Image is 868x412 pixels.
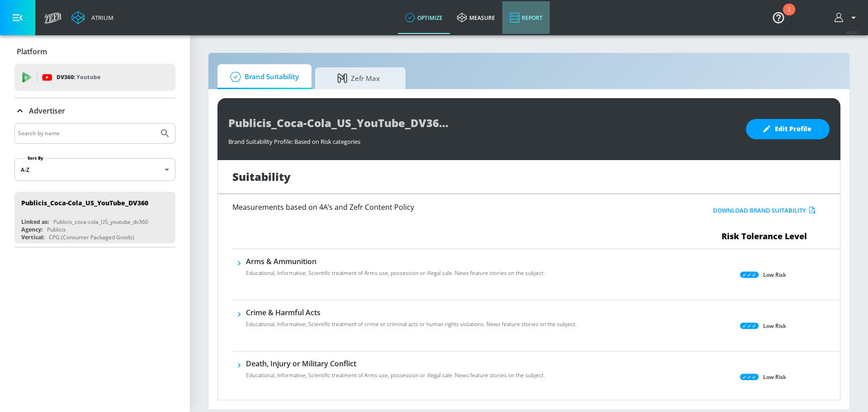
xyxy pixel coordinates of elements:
div: Brand Suitability Profile: Based on Risk categories [228,133,737,146]
button: Download Brand Suitability [711,204,818,218]
h1: Suitability [232,169,291,184]
nav: list of Advertiser [14,188,175,247]
div: 1 [788,9,791,21]
div: Agency: [21,226,42,233]
div: DV360: Youtube [14,64,175,91]
p: Educational, Informative, Scientific treatment of Arms use, possession or illegal sale. News feat... [246,269,545,277]
h6: Measurements based on 4A’s and Zefr Content Policy [232,204,637,211]
div: Vertical: [21,233,44,241]
div: Death, Injury or Military ConflictEducational, Informative, Scientific treatment of Arms use, pos... [246,359,545,385]
div: Publicis_Coca-Cola_US_YouTube_DV360Linked as:Publicis_coca-cola_US_youtube_dv360Agency:PublicisVe... [14,192,175,243]
div: Arms & AmmunitionEducational, Informative, Scientific treatment of Arms use, possession or illega... [246,256,545,283]
label: Sort By [26,155,45,161]
h6: Crime & Harmful Acts [246,308,576,317]
span: Brand Suitability [226,66,299,88]
p: Low Risk [763,372,786,382]
p: Educational, Informative, Scientific treatment of Arms use, possession or illegal sale. News feat... [246,371,545,379]
input: Search by name [18,128,155,139]
a: Report [502,1,550,34]
a: Atrium [71,11,113,24]
div: Linked as: [21,218,49,226]
span: Zefr Max [324,67,393,89]
p: Educational, Informative, Scientific treatment of crime or criminal acts or human rights violatio... [246,320,576,328]
div: Advertiser [14,98,175,123]
h6: Death, Injury or Military Conflict [246,359,545,369]
div: Atrium [88,14,113,22]
a: optimize [398,1,450,34]
p: Platform [17,47,47,57]
span: Risk Tolerance Level [722,231,807,242]
div: A-Z [14,158,175,181]
div: Crime & Harmful ActsEducational, Informative, Scientific treatment of crime or criminal acts or h... [246,308,576,334]
p: Advertiser [29,106,65,116]
div: Publicis_Coca-Cola_US_YouTube_DV360 [21,199,148,207]
div: Publicis [47,226,66,233]
p: Low Risk [763,270,786,279]
span: v 4.25.2 [846,30,859,35]
div: Platform [14,39,175,64]
p: DV360: [57,72,100,82]
p: Low Risk [763,321,786,331]
div: Advertiser [14,123,175,247]
button: Open Resource Center, 1 new notification [766,5,791,30]
a: measure [450,1,502,34]
span: Edit Profile [764,123,811,135]
p: Youtube [76,72,100,82]
div: CPG (Consumer Packaged Goods) [49,233,134,241]
div: Publicis_coca-cola_US_youtube_dv360 [53,218,148,226]
button: Edit Profile [746,119,830,139]
h6: Arms & Ammunition [246,256,545,266]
